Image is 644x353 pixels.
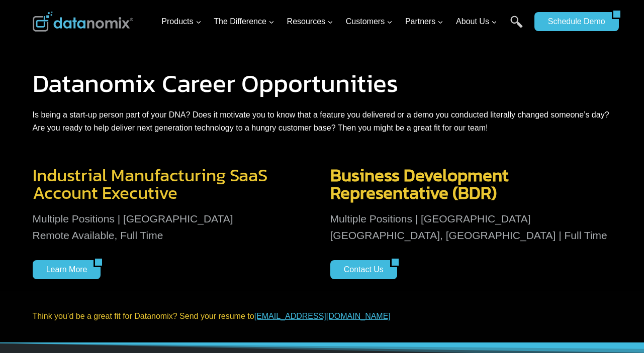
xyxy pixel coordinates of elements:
[287,15,333,28] span: Resources
[33,108,612,134] p: Is being a start-up person part of your DNA? Does it motivate you to know that a feature you deli...
[330,260,390,279] a: Contact Us
[346,15,393,28] span: Customers
[456,15,497,28] span: About Us
[254,312,391,320] a: [EMAIL_ADDRESS][DOMAIN_NAME]
[157,6,529,38] nav: Primary Navigation
[161,15,201,28] span: Products
[510,16,523,38] a: Search
[33,260,94,279] a: Learn More
[33,210,314,244] p: Multiple Positions | [GEOGRAPHIC_DATA] Remote Available, Full Time
[330,179,497,206] span: Representative (BDR)
[33,310,612,323] p: Think you’d be a great fit for Datanomix? Send your resume to
[33,71,612,96] h1: Datanomix Career Opportunities
[534,12,612,31] a: Schedule Demo
[33,12,133,32] img: Datanomix
[405,15,443,28] span: Partners
[214,15,274,28] span: The Difference
[330,210,612,244] p: Multiple Positions | [GEOGRAPHIC_DATA] [GEOGRAPHIC_DATA], [GEOGRAPHIC_DATA] | Full Time
[33,166,314,201] h3: Industrial Manufacturing SaaS Account Executive
[330,162,509,188] span: Business Development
